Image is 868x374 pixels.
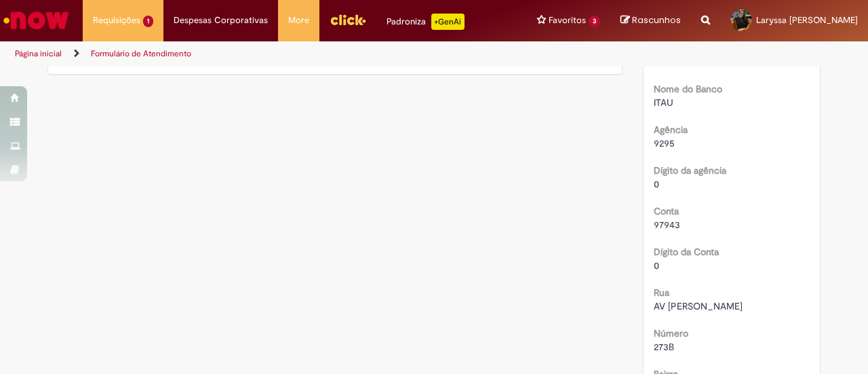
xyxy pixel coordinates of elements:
span: 0 [654,178,659,190]
span: Cavalcante e Silva Bar e Restaurante LTDA [654,42,811,68]
div: Padroniza [387,14,465,30]
span: ITAU [654,96,673,109]
span: 3 [589,16,600,27]
span: 273B [654,341,674,353]
p: +GenAi [431,14,465,30]
span: 0 [654,259,659,272]
span: Despesas Corporativas [174,14,268,27]
a: Formulário de Atendimento [91,48,191,59]
span: AV [PERSON_NAME] [654,300,743,312]
b: Dígito da agência [654,164,726,176]
b: Rua [654,286,669,299]
b: Número [654,327,688,339]
span: Requisições [93,14,140,27]
b: Nome do Banco [654,83,722,95]
img: ServiceNow [1,7,71,34]
span: More [288,14,309,27]
span: 97943 [654,219,680,231]
a: Página inicial [15,48,62,59]
span: 9295 [654,137,675,149]
a: Rascunhos [620,14,681,27]
b: Conta [654,205,679,217]
span: Favoritos [549,14,586,27]
span: Laryssa [PERSON_NAME] [756,14,858,26]
span: Rascunhos [632,14,681,26]
ul: Trilhas de página [10,41,568,67]
span: 1 [143,16,153,27]
img: click_logo_yellow_360x200.png [330,10,366,30]
b: Dígito da Conta [654,246,719,258]
b: Agência [654,124,688,136]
